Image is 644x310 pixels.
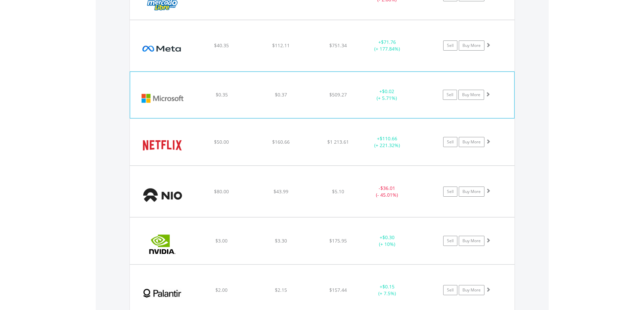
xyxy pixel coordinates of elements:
span: $2.00 [215,287,228,293]
span: $80.00 [214,188,229,195]
a: Sell [443,90,457,100]
a: Buy More [458,90,484,100]
span: $0.30 [382,234,395,241]
div: + (+ 7.5%) [362,283,413,297]
span: $3.00 [215,237,228,244]
span: $3.30 [275,237,287,244]
span: $112.11 [272,42,290,49]
span: $40.35 [214,42,229,49]
div: + (+ 177.84%) [362,39,413,52]
span: $157.44 [329,287,347,293]
div: + (+ 221.32%) [362,135,413,149]
span: $36.01 [380,185,395,191]
span: $751.34 [329,42,347,49]
img: EQU.US.NVDA.png [133,226,191,262]
span: $0.37 [275,91,287,98]
span: $71.76 [381,39,396,45]
a: Buy More [459,285,484,295]
img: EQU.US.MSFT.png [134,80,192,117]
span: $509.27 [329,91,347,98]
div: + (+ 5.71%) [361,88,412,102]
span: $50.00 [214,139,229,145]
img: EQU.US.NIO.png [133,174,191,215]
span: $0.35 [216,91,228,98]
div: - (- 45.01%) [362,185,413,198]
a: Sell [443,40,457,51]
span: $175.95 [329,237,347,244]
span: $5.10 [332,188,344,195]
a: Sell [443,285,457,295]
a: Buy More [459,236,484,246]
span: $0.15 [382,283,395,290]
a: Sell [443,187,457,197]
span: $110.66 [380,135,397,142]
a: Buy More [459,137,484,147]
a: Sell [443,236,457,246]
span: $0.02 [382,88,394,94]
span: $160.66 [272,139,290,145]
span: $2.15 [275,287,287,293]
a: Buy More [459,187,484,197]
img: EQU.US.META.png [133,29,191,69]
span: $43.99 [273,188,288,195]
img: EQU.US.NFLX.png [133,127,191,164]
span: $1 213.61 [327,139,349,145]
a: Sell [443,137,457,147]
div: + (+ 10%) [362,234,413,248]
a: Buy More [459,40,484,51]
